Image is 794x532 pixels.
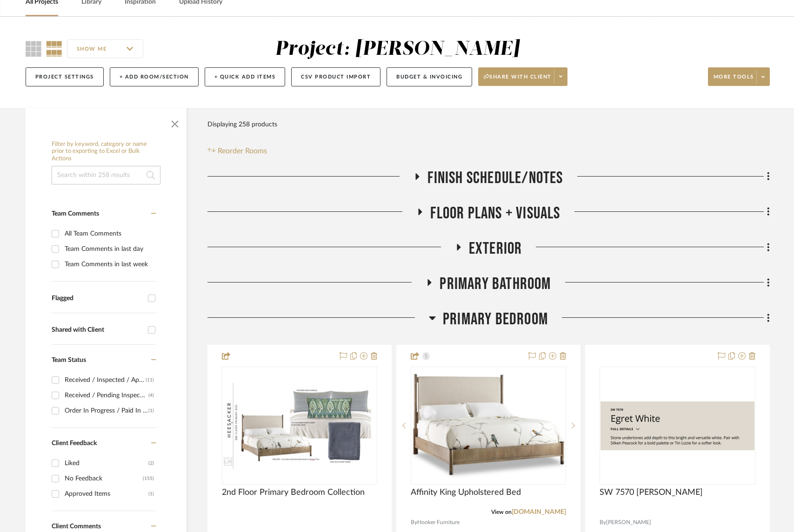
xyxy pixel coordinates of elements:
span: Team Status [52,357,86,363]
span: Exterior [469,239,522,259]
span: FINISH SCHEDULE/NOTES [427,168,563,188]
button: Close [166,113,184,131]
div: Approved Items [65,486,148,501]
span: Primary Bedroom [443,309,548,329]
div: (155) [143,471,154,486]
span: SW 7570 [PERSON_NAME] [600,487,703,498]
button: CSV Product Import [291,67,380,86]
button: More tools [708,67,770,86]
input: Search within 258 results [52,166,160,184]
div: (2) [148,456,154,471]
img: SW 7570 Egret White [601,401,754,451]
button: + Quick Add Items [205,67,286,86]
div: Project: [PERSON_NAME] [275,39,520,59]
button: Budget & Invoicing [387,67,472,86]
div: No Feedback [65,471,143,486]
button: Project Settings [26,67,104,86]
div: (4) [148,388,154,403]
span: Team Comments [52,210,99,217]
button: Share with client [478,67,567,86]
button: + Add Room/Section [110,67,199,86]
img: 2nd Floor Primary Bedroom Collection [223,383,376,469]
div: (1) [148,486,154,501]
img: Affinity King Upholstered Bed [412,368,565,483]
span: By [600,518,606,527]
div: Received / Inspected / Approved [65,373,146,388]
span: By [411,518,417,527]
button: Reorder Rooms [207,145,267,157]
div: Team Comments in last week [65,257,154,272]
a: [DOMAIN_NAME] [512,509,566,515]
div: Received / Pending Inspection [65,388,148,403]
span: Share with client [484,73,552,87]
div: Liked [65,456,148,471]
div: Displaying 258 products [207,115,277,134]
div: Shared with Client [52,326,143,334]
span: Reorder Rooms [218,145,267,157]
div: (11) [146,373,154,388]
span: Client Feedback [52,440,97,447]
span: FLOOR PLANS + VISUALS [430,204,560,223]
span: 2nd Floor Primary Bedroom Collection [222,487,365,498]
span: View on [491,509,512,515]
h6: Filter by keyword, category or name prior to exporting to Excel or Bulk Actions [52,141,160,163]
span: Primary Bathroom [440,274,551,294]
span: Hooker Furniture [417,518,460,527]
div: (1) [148,403,154,418]
div: All Team Comments [65,226,154,241]
span: Client Comments [52,523,101,530]
span: [PERSON_NAME] [606,518,651,527]
div: Team Comments in last day [65,242,154,256]
div: Flagged [52,295,143,302]
span: Affinity King Upholstered Bed [411,487,521,498]
span: More tools [714,73,754,87]
div: Order In Progress / Paid In Full w/ Freight, No Balance due [65,403,148,418]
